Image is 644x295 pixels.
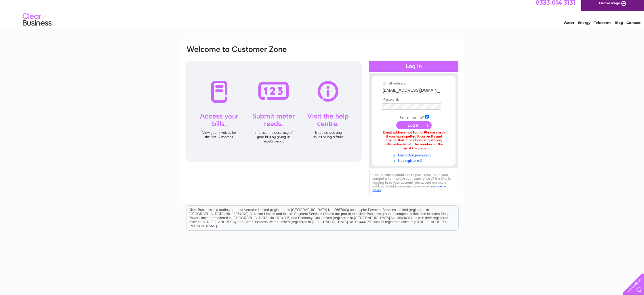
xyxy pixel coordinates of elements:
[186,3,458,28] div: Clear Business is a trading name of Verastar Limited (registered in [GEOGRAPHIC_DATA] No. 3667643...
[380,82,447,86] th: Email Address:
[626,25,641,29] a: Contact
[382,157,447,163] a: Not registered?
[615,25,623,29] a: Blog
[369,170,458,195] div: Clear Business would like to place cookies on your computer to improve your experience of the sit...
[382,131,446,151] div: Email address not found. Please check if you have spelled it correctly and ensure that it has bee...
[382,152,447,157] a: Forgotten password?
[380,98,447,102] th: Password:
[536,3,575,10] a: 0333 014 3131
[594,25,611,29] a: Telecoms
[22,15,52,33] img: logo.png
[396,121,432,129] input: Submit
[563,25,574,29] a: Water
[372,184,447,192] a: cookies policy
[380,114,447,120] td: Remember me?
[578,25,590,29] a: Energy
